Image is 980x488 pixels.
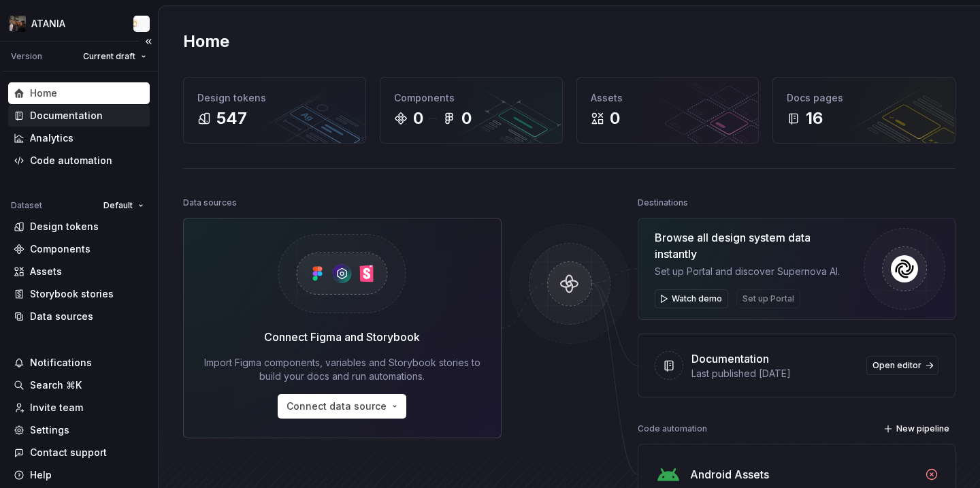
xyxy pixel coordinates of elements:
[638,193,688,212] div: Destinations
[97,196,150,215] button: Default
[879,419,955,438] button: New pipeline
[83,51,135,62] span: Current draft
[183,193,237,212] div: Data sources
[30,109,103,123] div: Documentation
[461,108,472,129] div: 0
[8,238,150,260] a: Components
[31,17,65,31] div: ATANIA
[772,77,955,144] a: Docs pages16
[30,468,52,482] div: Help
[30,423,69,437] div: Settings
[638,419,707,438] div: Code automation
[8,150,150,172] a: Code automation
[8,374,150,396] button: Search ⌘K
[380,77,563,144] a: Components00
[8,397,150,419] a: Invite team
[11,51,42,62] div: Version
[655,229,853,262] div: Browse all design system data instantly
[413,108,423,129] div: 0
[806,108,823,129] div: 16
[8,127,150,149] a: Analytics
[610,108,620,129] div: 0
[655,289,728,308] button: Watch demo
[8,105,150,127] a: Documentation
[8,82,150,104] a: Home
[8,216,150,238] a: Design tokens
[8,442,150,463] button: Contact support
[8,261,150,282] a: Assets
[30,378,82,392] div: Search ⌘K
[203,356,482,383] div: Import Figma components, variables and Storybook stories to build your docs and run automations.
[11,200,42,211] div: Dataset
[197,91,352,105] div: Design tokens
[264,329,420,345] div: Connect Figma and Storybook
[591,91,745,105] div: Assets
[30,446,107,459] div: Contact support
[139,32,158,51] button: Collapse sidebar
[287,400,387,413] span: Connect data source
[576,77,759,144] a: Assets0
[690,466,769,483] div: Android Assets
[8,352,150,374] button: Notifications
[77,47,152,66] button: Current draft
[30,356,92,370] div: Notifications
[394,91,549,105] div: Components
[30,265,62,278] div: Assets
[278,394,406,419] button: Connect data source
[30,242,91,256] div: Components
[866,356,938,375] a: Open editor
[30,220,99,233] div: Design tokens
[30,310,93,323] div: Data sources
[30,86,57,100] div: Home
[672,293,722,304] span: Watch demo
[103,200,133,211] span: Default
[30,401,83,414] div: Invite team
[896,423,949,434] span: New pipeline
[183,31,229,52] h2: Home
[3,9,155,38] button: ATANIANikki Craciun
[10,16,26,32] img: 6406f678-1b55-468d-98ac-69dd53595fce.png
[8,419,150,441] a: Settings
[216,108,247,129] div: 547
[133,16,150,32] img: Nikki Craciun
[872,360,921,371] span: Open editor
[655,265,853,278] div: Set up Portal and discover Supernova AI.
[787,91,941,105] div: Docs pages
[8,306,150,327] a: Data sources
[183,77,366,144] a: Design tokens547
[8,283,150,305] a: Storybook stories
[691,351,769,367] div: Documentation
[30,287,114,301] div: Storybook stories
[30,131,73,145] div: Analytics
[30,154,112,167] div: Code automation
[691,367,859,380] div: Last published [DATE]
[8,464,150,486] button: Help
